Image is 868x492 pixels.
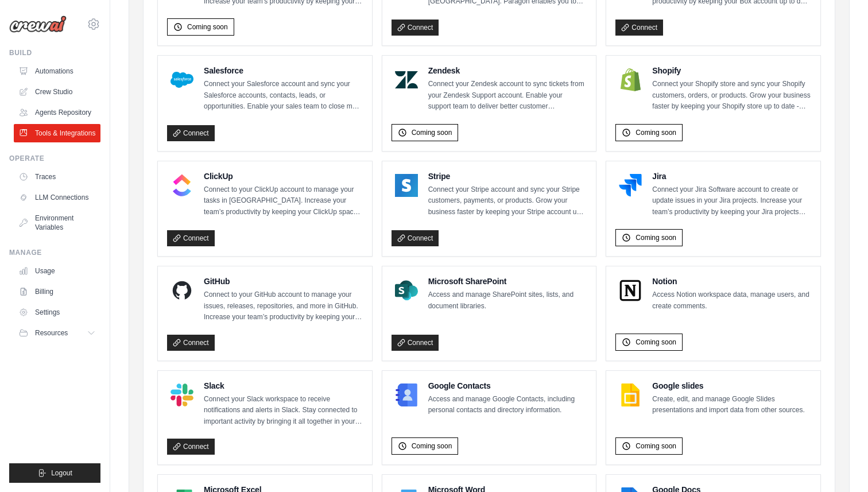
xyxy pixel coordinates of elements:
span: Logout [51,468,72,478]
a: Connect [167,230,215,246]
h4: Microsoft SharePoint [428,276,587,287]
img: Jira Logo [619,174,642,197]
a: Environment Variables [14,209,100,237]
a: Traces [14,168,100,186]
span: Coming soon [412,441,452,451]
p: Connect your Shopify store and sync your Shopify customers, orders, or products. Grow your busine... [652,79,811,113]
img: GitHub Logo [170,279,193,302]
p: Connect to your ClickUp account to manage your tasks in [GEOGRAPHIC_DATA]. Increase your team’s p... [204,184,363,218]
h4: ClickUp [204,171,363,182]
p: Access Notion workspace data, manage users, and create comments. [652,289,811,312]
p: Connect your Salesforce account and sync your Salesforce accounts, contacts, leads, or opportunit... [204,79,363,113]
p: Connect your Slack workspace to receive notifications and alerts in Slack. Stay connected to impo... [204,394,363,428]
h4: GitHub [204,276,363,287]
a: Billing [14,282,100,301]
img: Slack Logo [170,383,193,406]
p: Access and manage SharePoint sites, lists, and document libraries. [428,289,587,312]
p: Connect to your GitHub account to manage your issues, releases, repositories, and more in GitHub.... [204,289,363,323]
a: Agents Repository [14,103,100,122]
img: Salesforce Logo [170,68,193,91]
div: Operate [9,154,100,163]
img: Zendesk Logo [395,68,418,91]
span: Coming soon [635,233,676,242]
img: Google Contacts Logo [395,383,418,406]
a: Settings [14,303,100,321]
img: Stripe Logo [395,174,418,197]
h4: Notion [652,276,811,287]
a: Connect [167,125,215,141]
h4: Stripe [428,171,587,182]
h4: Zendesk [428,65,587,76]
a: Automations [14,62,100,80]
img: ClickUp Logo [170,174,193,197]
a: LLM Connections [14,188,100,207]
button: Resources [14,324,100,342]
div: Build [9,48,100,57]
h4: Jira [652,171,811,182]
button: Logout [9,463,100,483]
h4: Google slides [652,380,811,392]
img: Shopify Logo [619,68,642,91]
p: Access and manage Google Contacts, including personal contacts and directory information. [428,394,587,416]
p: Create, edit, and manage Google Slides presentations and import data from other sources. [652,394,811,416]
span: Coming soon [412,128,452,137]
a: Connect [167,439,215,455]
span: Coming soon [635,338,676,347]
a: Crew Studio [14,83,100,101]
div: Manage [9,248,100,257]
img: Google slides Logo [619,383,642,406]
a: Tools & Integrations [14,124,100,142]
img: Logo [9,16,67,33]
a: Connect [167,335,215,351]
p: Connect your Zendesk account to sync tickets from your Zendesk Support account. Enable your suppo... [428,79,587,113]
span: Resources [35,328,68,338]
h4: Salesforce [204,65,363,76]
img: Microsoft SharePoint Logo [395,279,418,302]
p: Connect your Jira Software account to create or update issues in your Jira projects. Increase you... [652,184,811,218]
img: Notion Logo [619,279,642,302]
h4: Shopify [652,65,811,76]
a: Connect [392,230,439,246]
a: Connect [615,20,663,36]
span: Coming soon [187,22,228,32]
span: Coming soon [635,128,676,137]
a: Usage [14,262,100,280]
a: Connect [392,20,439,36]
h4: Google Contacts [428,380,587,392]
a: Connect [392,335,439,351]
p: Connect your Stripe account and sync your Stripe customers, payments, or products. Grow your busi... [428,184,587,218]
span: Coming soon [635,441,676,451]
h4: Slack [204,380,363,392]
